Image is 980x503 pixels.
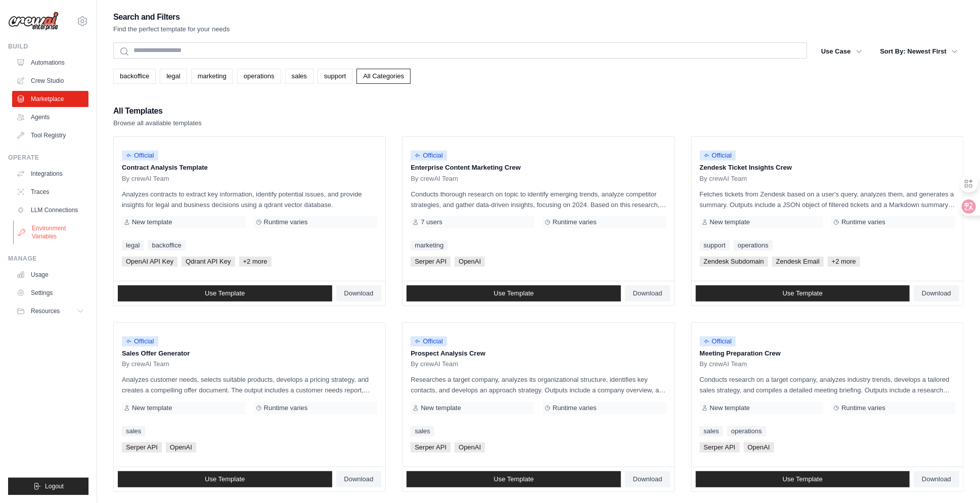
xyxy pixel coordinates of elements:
span: Serper API [411,442,451,452]
a: sales [411,426,434,436]
button: Sort By: Newest First [874,42,964,61]
span: By crewAI Team [411,175,458,183]
a: operations [734,240,773,250]
span: Official [122,150,158,161]
span: +2 more [239,257,272,267]
h2: All Templates [113,104,202,118]
span: By crewAI Team [700,175,747,183]
p: Contract Analysis Template [122,163,377,173]
a: Environment Variables [13,220,90,244]
span: Runtime varies [264,404,308,412]
span: Zendesk Subdomain [700,257,768,267]
a: Use Template [118,471,332,487]
span: Resources [31,307,60,315]
span: New template [132,218,172,226]
span: Qdrant API Key [182,257,235,267]
p: Browse all available templates [113,118,202,128]
span: Download [633,475,662,483]
span: OpenAI [455,257,485,267]
span: Serper API [411,257,451,267]
a: Use Template [118,285,332,301]
a: Automations [12,55,88,71]
span: By crewAI Team [700,360,747,368]
span: Official [411,150,447,161]
span: Download [344,475,374,483]
span: Runtime varies [841,218,885,226]
span: New template [710,218,750,226]
span: Use Template [783,475,823,483]
p: Meeting Preparation Crew [700,348,955,359]
span: Runtime varies [264,218,308,226]
p: Find the perfect template for your needs [113,24,230,34]
span: New template [132,404,172,412]
span: Zendesk Email [772,257,824,267]
div: Manage [8,255,88,263]
span: Official [411,336,447,346]
a: Integrations [12,166,88,182]
a: marketing [411,240,448,250]
a: sales [285,69,314,84]
p: Analyzes contracts to extract key information, identify potential issues, and provide insights fo... [122,189,377,210]
a: Download [914,285,959,301]
a: Download [625,471,671,487]
span: Official [700,336,736,346]
span: Serper API [700,442,740,452]
p: Sales Offer Generator [122,348,377,359]
span: Use Template [494,289,533,297]
span: Use Template [783,289,823,297]
a: Use Template [407,285,621,301]
a: operations [727,426,766,436]
button: Resources [12,303,88,319]
a: sales [122,426,145,436]
span: Use Template [205,289,245,297]
button: Use Case [815,42,868,61]
a: operations [237,69,281,84]
span: Download [344,289,374,297]
a: marketing [191,69,233,84]
span: Use Template [494,475,533,483]
span: Official [700,150,736,161]
p: Conducts research on a target company, analyzes industry trends, develops a tailored sales strate... [700,374,955,395]
a: Crew Studio [12,73,88,89]
a: Download [625,285,671,301]
a: support [318,69,352,84]
span: By crewAI Team [411,360,458,368]
span: By crewAI Team [122,175,169,183]
a: Marketplace [12,91,88,107]
a: Download [914,471,959,487]
a: Download [336,471,382,487]
span: OpenAI [455,442,485,452]
span: New template [421,404,461,412]
span: Runtime varies [553,218,597,226]
p: Fetches tickets from Zendesk based on a user's query, analyzes them, and generates a summary. Out... [700,189,955,210]
span: Download [633,289,662,297]
a: legal [160,69,187,84]
a: All Categories [357,69,411,84]
a: Tool Registry [12,127,88,143]
a: Traces [12,184,88,200]
a: sales [700,426,723,436]
a: LLM Connections [12,202,88,218]
span: Logout [45,482,64,490]
a: Use Template [696,285,910,301]
span: Official [122,336,158,346]
div: Operate [8,154,88,162]
span: OpenAI API Key [122,257,177,267]
a: Usage [12,267,88,283]
span: Serper API [122,442,162,452]
span: By crewAI Team [122,360,169,368]
span: 7 users [421,218,442,226]
button: Logout [8,478,88,495]
h2: Search and Filters [113,10,230,24]
span: Download [922,289,951,297]
a: backoffice [148,240,185,250]
span: Runtime varies [553,404,597,412]
span: OpenAI [744,442,774,452]
img: Logo [8,12,59,31]
a: legal [122,240,144,250]
span: Runtime varies [841,404,885,412]
span: Use Template [205,475,245,483]
a: Settings [12,285,88,301]
a: Download [336,285,382,301]
p: Researches a target company, analyzes its organizational structure, identifies key contacts, and ... [411,374,666,395]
